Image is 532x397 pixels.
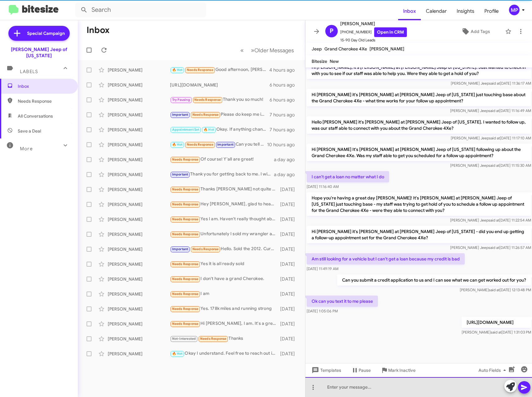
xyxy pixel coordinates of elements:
[108,306,170,312] div: [PERSON_NAME]
[450,81,531,86] span: [PERSON_NAME] Jeep [DATE] 11:36:17 AM
[108,82,170,88] div: [PERSON_NAME]
[108,156,170,163] div: [PERSON_NAME]
[18,98,71,104] span: Needs Response
[172,232,199,236] span: Needs Response
[279,261,300,267] div: [DATE]
[398,2,421,20] a: Inbox
[312,58,327,64] span: Bitesize
[172,307,199,311] span: Needs Response
[240,46,244,54] span: «
[108,336,170,342] div: [PERSON_NAME]
[18,128,41,134] span: Save a Deal
[279,336,300,342] div: [DATE]
[452,2,479,20] a: Insights
[450,218,531,222] span: [PERSON_NAME] Jeep [DATE] 11:22:54 AM
[450,136,531,140] span: [PERSON_NAME] Jeep [DATE] 11:17:10 AM
[388,365,416,376] span: Mark Inactive
[340,27,407,37] span: [PHONE_NUMBER]
[172,277,199,281] span: Needs Response
[108,142,170,148] div: [PERSON_NAME]
[170,126,270,133] div: Okay. If anything changes let us know!
[270,97,300,103] div: 6 hours ago
[170,320,279,327] div: Hi [PERSON_NAME], I am. It's a great car. I think I really want to keep it, but I suppose I'd be ...
[20,69,38,74] span: Labels
[270,127,300,133] div: 7 hours ago
[170,350,279,357] div: Okay I understand. Feel free to reach out if I can help in the future!👍
[172,128,200,132] span: Appointment Set
[337,274,531,286] p: Can you submit a credit application to us and I can see what we can get worked out for you?
[172,142,183,147] span: 🔥 Hot
[310,365,341,376] span: Templates
[488,245,499,250] span: said at
[170,305,279,312] div: Yes. 178k miles and running strong
[488,218,499,222] span: said at
[274,171,300,178] div: a day ago
[490,330,501,334] span: said at
[448,26,502,37] button: Add Tags
[108,276,170,282] div: [PERSON_NAME]
[279,306,300,312] div: [DATE]
[172,352,183,356] span: 🔥 Hot
[108,291,170,297] div: [PERSON_NAME]
[307,266,338,271] span: [DATE] 11:49:19 AM
[488,108,499,113] span: said at
[459,287,531,292] span: [PERSON_NAME] [DATE] 12:13:48 PM
[20,146,33,152] span: More
[172,187,199,191] span: Needs Response
[172,157,199,161] span: Needs Response
[170,171,274,178] div: Thank you for getting back to me. I will update my records.
[170,231,279,238] div: Unfortunately I sold my wrangler already. I am interested in purchasing another wrangler however ...
[307,171,389,182] p: I can't get a loan no matter what I do
[330,58,339,64] span: New
[172,322,199,326] span: Needs Response
[461,330,531,334] span: [PERSON_NAME] [DATE] 1:31:03 PM
[172,113,188,117] span: Important
[254,47,294,54] span: Older Messages
[108,216,170,222] div: [PERSON_NAME]
[170,96,270,103] div: Thank you so much!
[307,144,531,161] p: Hi [PERSON_NAME] It's [PERSON_NAME] at [PERSON_NAME] Jeep of [US_STATE] following up about the Gr...
[108,351,170,357] div: [PERSON_NAME]
[376,365,421,376] button: Mark Inactive
[270,82,300,88] div: 6 hours ago
[478,365,508,376] span: Auto Fields
[170,216,279,223] div: Yes I am. Haven't really thought about selling it. It's paid off and built just about how I want ...
[279,351,300,357] div: [DATE]
[307,62,531,79] p: Hi [PERSON_NAME], it's [PERSON_NAME] at [PERSON_NAME] Jeep of [US_STATE]. Just wanted to check in...
[18,83,71,89] span: Inbox
[479,2,504,20] a: Profile
[307,253,465,264] p: Am still looking for a vehicle but I can't get a loan because my credit is bad
[172,247,188,251] span: Important
[340,20,407,27] span: [PERSON_NAME]
[324,46,367,52] span: Grand Cherokee 4Xe
[307,192,531,216] p: Hope you're having a great day [PERSON_NAME]! It's [PERSON_NAME] at [PERSON_NAME] Jeep of [US_STA...
[279,246,300,252] div: [DATE]
[108,112,170,118] div: [PERSON_NAME]
[374,27,407,37] a: Open in CRM
[108,171,170,178] div: [PERSON_NAME]
[170,335,279,342] div: Thanks
[488,287,499,292] span: said at
[200,337,227,341] span: Needs Response
[237,44,298,57] nav: Page navigation example
[279,276,300,282] div: [DATE]
[279,231,300,237] div: [DATE]
[488,163,499,168] span: said at
[421,2,452,20] a: Calendar
[450,108,531,113] span: [PERSON_NAME] Jeep [DATE] 11:16:49 AM
[307,309,338,313] span: [DATE] 1:05:06 PM
[307,226,531,243] p: Hi [PERSON_NAME] it's [PERSON_NAME] at [PERSON_NAME] Jeep of [US_STATE] - did you end up getting ...
[274,156,300,163] div: a day ago
[305,365,346,376] button: Templates
[108,321,170,327] div: [PERSON_NAME]
[307,184,339,189] span: [DATE] 11:16:40 AM
[170,186,279,193] div: Thanks [PERSON_NAME] not quite interested in trading it in yet. Need to get another year or two o...
[172,98,190,102] span: Try Pausing
[279,321,300,327] div: [DATE]
[170,260,279,268] div: Yes it is all ready sold
[307,296,378,307] p: Ok can you text it to me please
